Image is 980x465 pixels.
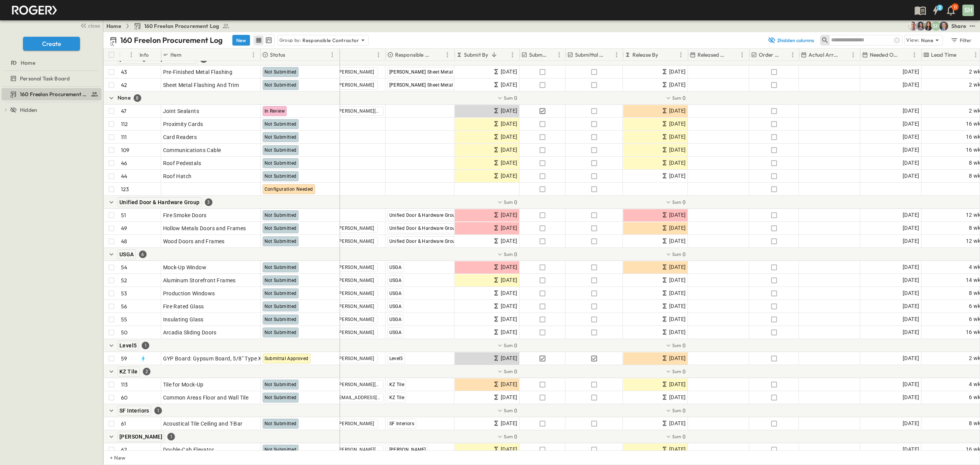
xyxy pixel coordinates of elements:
p: Submit By [464,51,488,59]
button: Create [23,37,80,51]
p: Sum [672,199,681,205]
p: Actual Arrival [808,51,839,59]
span: Not Submitted [265,69,297,75]
div: SH [962,5,974,16]
button: Menu [849,50,858,59]
span: Card Readers [163,133,197,141]
span: [DATE] [669,315,686,324]
span: [PERSON_NAME] [338,225,374,231]
div: Steven Habon (shabon@guzmangc.com) [931,21,941,31]
span: [DATE] [501,328,517,337]
button: Sort [490,51,498,59]
p: 42 [121,81,127,89]
span: Level5 [389,356,403,361]
span: USGA [389,265,402,270]
span: Not Submitted [265,421,297,426]
span: 0 [683,94,686,102]
span: [DATE] [903,211,919,219]
span: 0 [683,342,686,349]
p: Lead Time [931,51,957,59]
p: Submitted? [529,51,547,59]
span: Acoustical Tile Ceiling and T-Bar [163,420,243,427]
p: 160 Freelon Procurement Log [120,35,223,46]
span: Not Submitted [265,278,297,283]
p: 55 [121,316,127,323]
span: [DATE] [903,237,919,246]
img: Mickie Parrish (mparrish@cahill-sf.com) [908,21,918,31]
p: Release By [632,51,658,59]
span: [DATE] [501,172,517,180]
p: Responsible Contractor [302,36,359,44]
p: 113 [121,381,128,388]
p: Sum [672,251,681,257]
span: [PERSON_NAME] [338,316,374,323]
div: Share [951,22,966,30]
button: close [77,20,101,31]
span: [DATE] [501,302,517,311]
span: [DATE] [903,419,919,428]
span: [DATE] [501,159,517,167]
span: Not Submitted [265,213,297,218]
span: KZ Tile [119,368,138,375]
img: Kim Bowen (kbowen@cahill-sf.com) [924,21,933,31]
a: Home [2,57,100,68]
span: [PERSON_NAME] Sheet Metal [389,82,453,88]
span: [DATE] [669,237,686,246]
p: Sum [504,342,513,349]
span: [DATE] [669,106,686,115]
button: Menu [555,50,564,59]
p: Sum [504,407,513,414]
span: [DATE] [903,80,919,89]
p: 60 [121,394,127,401]
button: Sort [335,51,343,59]
span: Sheet Metal Flashing And Trim [163,81,239,89]
h6: 2 [939,5,941,11]
p: 43 [121,68,127,76]
p: 112 [121,120,128,128]
span: [DATE] [501,120,517,128]
button: Sort [660,51,668,59]
p: 123 [121,185,129,193]
span: [DATE] [669,67,686,76]
p: Sum [672,407,681,414]
span: 0 [683,407,686,414]
span: [PERSON_NAME] [338,69,374,75]
span: SF Interiors [119,408,149,414]
p: Sum [504,95,513,101]
span: Unified Door & Hardware Group [389,226,459,231]
span: [PERSON_NAME] [338,290,374,296]
p: Order Confirmed? [759,51,781,59]
p: 54 [121,264,127,271]
div: Personal Task Boardtest [2,72,101,85]
span: Not Submitted [265,121,297,127]
span: [PERSON_NAME] [338,303,374,309]
p: 52 [121,277,127,284]
span: [DATE] [501,263,517,272]
p: Item [170,51,181,59]
button: Menu [443,50,452,59]
span: Common Areas Floor and Wall Tile [163,394,249,401]
button: Sort [782,51,791,59]
span: GYP Board: Gypsum Board, 5/8" Type X, Moisture Resistant, Cement [PERSON_NAME] [163,355,378,362]
span: [DATE] [903,328,919,337]
div: 2 [143,368,150,375]
span: [DATE] [501,237,517,246]
span: [DATE] [903,289,919,298]
span: 160 Freelon Procurement Log [20,90,88,98]
p: Sum [504,251,513,257]
p: Responsible Contractor [395,51,433,59]
span: [DATE] [669,133,686,141]
span: 0 [514,94,517,102]
p: 56 [121,303,127,310]
span: Proximity Cards [163,120,203,128]
span: [DATE] [903,106,919,115]
span: [DATE] [501,393,517,402]
p: 11 [954,4,957,10]
div: 1 [154,407,162,414]
span: [DATE] [501,106,517,115]
span: [PERSON_NAME] [338,355,374,362]
span: USGA [389,330,402,335]
span: [DATE] [903,120,919,128]
button: Sort [434,51,443,59]
span: Communications Cable [163,146,221,154]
